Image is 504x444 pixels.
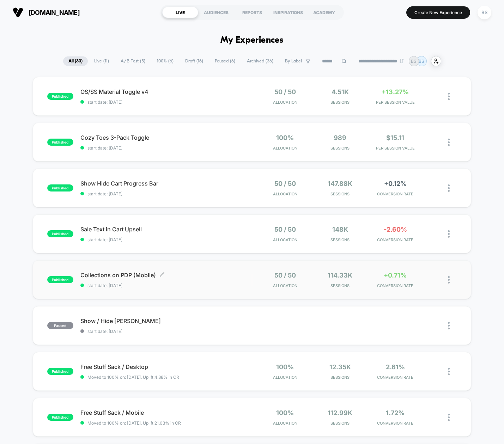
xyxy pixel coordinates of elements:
span: Allocation [273,283,297,288]
span: Sessions [314,237,366,242]
span: Draft ( 16 ) [180,56,208,66]
span: 100% [276,409,294,416]
div: REPORTS [234,7,270,18]
span: 50 / 50 [274,180,296,187]
span: 2.61% [386,363,405,371]
span: CONVERSION RATE [370,191,421,196]
span: start date: [DATE] [80,99,252,105]
img: close [448,184,450,192]
span: 112.99k [328,409,352,416]
span: Allocation [273,191,297,196]
span: Cozy Toes 3-Pack Toggle [80,134,252,141]
span: start date: [DATE] [80,283,252,288]
span: $15.11 [386,134,404,141]
span: Moved to 100% on: [DATE] . Uplift: 21.03% in CR [87,420,181,426]
span: A/B Test ( 5 ) [115,56,151,66]
span: Free Stuff Sack / Desktop [80,363,252,370]
span: 4.51k [332,88,349,96]
span: published [47,139,73,146]
span: paused [47,322,73,329]
p: BS [419,59,424,64]
span: CONVERSION RATE [370,237,421,242]
span: 50 / 50 [274,88,296,96]
img: close [448,322,450,329]
span: Allocation [273,146,297,151]
span: +0.71% [384,272,407,279]
h1: My Experiences [220,35,284,45]
span: Sessions [314,375,366,380]
span: Free Stuff Sack / Mobile [80,409,252,416]
div: LIVE [162,7,198,18]
span: start date: [DATE] [80,237,252,242]
span: 114.33k [328,272,352,279]
span: All ( 33 ) [63,56,88,66]
button: BS [475,5,493,20]
span: Allocation [273,237,297,242]
span: start date: [DATE] [80,145,252,151]
span: start date: [DATE] [80,191,252,196]
span: published [47,230,73,237]
span: Allocation [273,100,297,105]
span: published [47,368,73,375]
img: close [448,276,450,284]
span: Paused ( 6 ) [210,56,241,66]
span: Sale Text in Cart Upsell [80,226,252,233]
span: +0.12% [384,180,407,187]
img: close [448,93,450,100]
span: CONVERSION RATE [370,375,421,380]
span: 50 / 50 [274,272,296,279]
span: Allocation [273,421,297,426]
div: INSPIRATIONS [270,7,306,18]
span: published [47,414,73,421]
span: 989 [334,134,346,141]
button: Create New Experience [406,6,470,19]
span: CONVERSION RATE [370,283,421,288]
span: 12.35k [329,363,351,371]
img: end [400,59,404,63]
span: PER SESSION VALUE [370,100,421,105]
img: close [448,414,450,421]
div: AUDIENCES [198,7,234,18]
span: Moved to 100% on: [DATE] . Uplift: 4.88% in CR [87,375,179,380]
span: 147.88k [328,180,352,187]
p: BS [411,59,417,64]
span: published [47,276,73,283]
span: Archived ( 36 ) [242,56,279,66]
span: Show / Hide [PERSON_NAME] [80,317,252,324]
span: published [47,93,73,100]
span: 50 / 50 [274,226,296,233]
span: PER SESSION VALUE [370,146,421,151]
span: Sessions [314,283,366,288]
span: start date: [DATE] [80,329,252,334]
img: close [448,139,450,146]
div: ACADEMY [306,7,342,18]
span: Sessions [314,100,366,105]
span: Sessions [314,191,366,196]
button: [DOMAIN_NAME] [11,7,82,18]
img: close [448,368,450,375]
span: published [47,184,73,191]
span: 100% [276,134,294,141]
span: -2.60% [384,226,407,233]
span: OS/SS Material Toggle v4 [80,88,252,95]
div: BS [478,6,491,19]
span: Allocation [273,375,297,380]
img: close [448,230,450,238]
span: Sessions [314,146,366,151]
span: Live ( 11 ) [89,56,114,66]
span: 100% [276,363,294,371]
span: 100% ( 6 ) [152,56,179,66]
span: [DOMAIN_NAME] [29,9,80,16]
span: 1.72% [386,409,405,416]
span: CONVERSION RATE [370,421,421,426]
span: Collections on PDP (Mobile) [80,272,252,279]
span: Sessions [314,421,366,426]
span: Show Hide Cart Progress Bar [80,180,252,187]
span: 148k [332,226,348,233]
span: +13.27% [382,88,409,96]
img: Visually logo [13,7,23,18]
span: By Label [285,59,302,64]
